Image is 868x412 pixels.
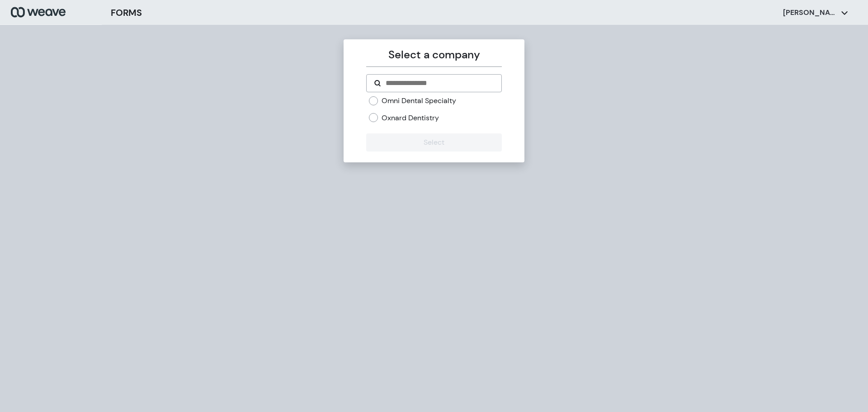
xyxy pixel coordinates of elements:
[382,113,439,123] label: Oxnard Dentistry
[382,96,456,106] label: Omni Dental Specialty
[366,47,501,63] p: Select a company
[783,8,837,18] p: [PERSON_NAME]
[366,133,501,152] button: Select
[111,6,142,19] h3: FORMS
[385,78,494,89] input: Search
